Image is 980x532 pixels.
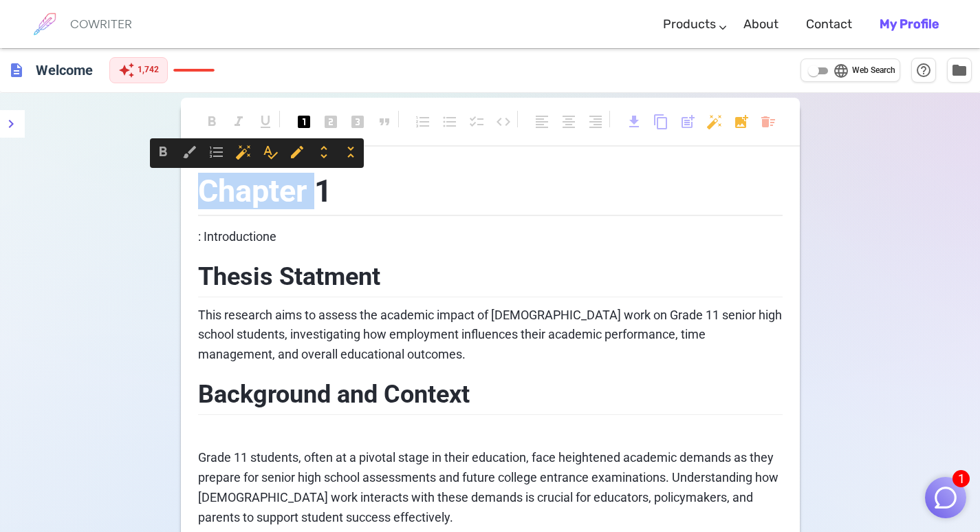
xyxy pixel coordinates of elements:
span: delete_sweep [760,114,776,130]
span: Grade 11 students, often at a pivotal stage in their education, face heightened academic demands ... [198,450,781,524]
span: auto_awesome [118,62,135,78]
span: spellcheck [262,144,279,160]
span: edit [289,144,305,160]
span: 1 [952,470,970,487]
span: auto_fix_high [235,144,252,160]
button: Help & Shortcuts [911,58,936,83]
span: download [626,114,642,130]
h6: COWRITER [70,18,132,30]
span: looks_3 [349,114,366,130]
span: add_photo_alternate [733,114,750,130]
span: format_quote [376,114,393,130]
span: language [833,63,849,79]
button: 1 [925,477,966,518]
span: format_align_center [560,114,577,130]
span: format_bold [204,114,220,130]
span: : Introduction [198,229,270,244]
span: auto_fix_high [706,114,723,130]
button: Manage Documents [947,58,972,83]
img: Close chat [933,485,959,511]
span: This research aims to assess the academic impact of [DEMOGRAPHIC_DATA] work on Grade 11 senior hi... [198,308,785,362]
span: Web Search [852,64,895,78]
a: My Profile [880,4,939,45]
span: format_italic [230,114,247,130]
span: code [495,114,512,130]
span: format_list_bulleted [442,114,458,130]
span: post_add [679,114,696,130]
span: unfold_less [342,144,359,160]
a: Contact [806,4,852,45]
span: e [270,229,276,244]
span: brush [182,144,198,160]
span: format_align_right [587,114,604,130]
a: About [743,4,778,45]
b: My Profile [880,17,939,32]
h6: Click to edit title [30,56,98,84]
span: format_list_numbered [415,114,431,130]
span: format_underlined [257,114,274,130]
span: checklist [468,114,485,130]
span: folder [951,62,968,78]
span: Thesis Statment [198,262,380,291]
span: Chapter 1 [198,173,332,209]
span: format_align_left [534,114,550,130]
span: content_copy [653,114,669,130]
span: description [8,62,25,78]
span: looks_two [323,114,339,130]
span: format_list_numbered [208,144,225,160]
img: brand logo [28,7,62,41]
a: Products [663,4,716,45]
span: unfold_more [316,144,332,160]
span: Background and Context [198,380,470,409]
span: 1,742 [138,63,159,77]
span: looks_one [296,114,312,130]
span: format_bold [155,144,171,160]
span: help_outline [915,62,932,78]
